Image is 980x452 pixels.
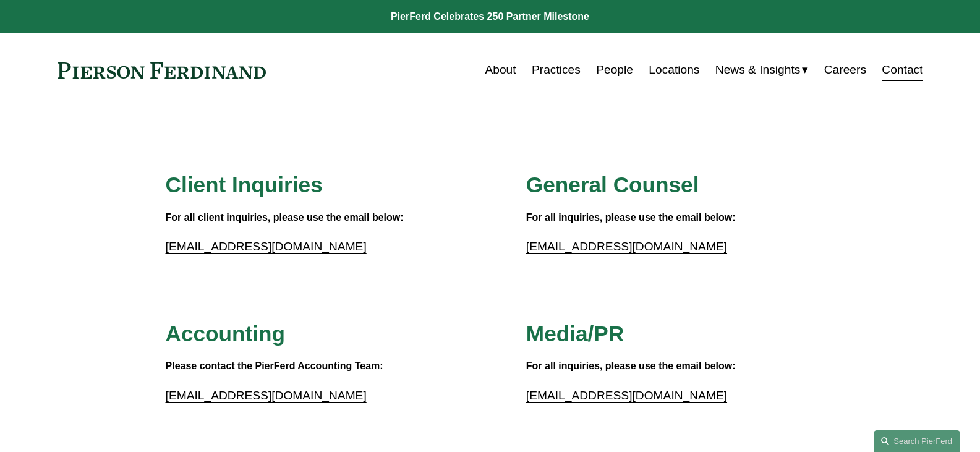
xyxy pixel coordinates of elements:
a: [EMAIL_ADDRESS][DOMAIN_NAME] [526,240,727,253]
a: Locations [649,58,699,82]
a: About [485,58,516,82]
a: Contact [882,58,922,82]
a: folder dropdown [715,58,809,82]
strong: For all client inquiries, please use the email below: [166,212,404,223]
a: [EMAIL_ADDRESS][DOMAIN_NAME] [166,389,367,402]
span: Client Inquiries [166,173,323,197]
strong: Please contact the PierFerd Accounting Team: [166,360,383,371]
a: [EMAIL_ADDRESS][DOMAIN_NAME] [526,389,727,402]
span: News & Insights [715,59,801,81]
strong: For all inquiries, please use the email below: [526,212,736,223]
a: Careers [824,58,866,82]
a: Practices [532,58,581,82]
span: General Counsel [526,173,699,197]
a: Search this site [874,430,960,452]
span: Media/PR [526,322,624,346]
a: [EMAIL_ADDRESS][DOMAIN_NAME] [166,240,367,253]
strong: For all inquiries, please use the email below: [526,360,736,371]
span: Accounting [166,322,286,346]
a: People [596,58,633,82]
